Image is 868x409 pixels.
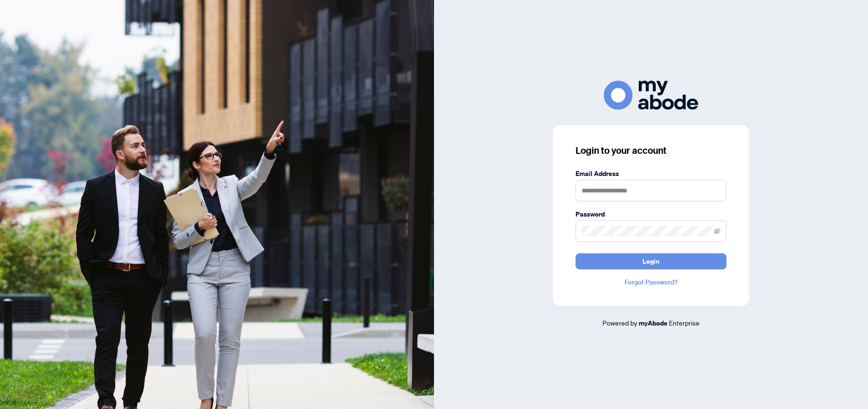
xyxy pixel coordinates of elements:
[714,228,720,234] span: eye-invisible
[576,168,726,179] label: Email Address
[576,253,726,269] button: Login
[602,318,637,327] span: Powered by
[576,144,726,157] h3: Login to your account
[604,81,698,109] img: ma-logo
[643,254,659,269] span: Login
[576,209,726,219] label: Password
[669,318,700,327] span: Enterprise
[639,318,668,328] a: myAbode
[576,277,726,287] a: Forgot Password?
